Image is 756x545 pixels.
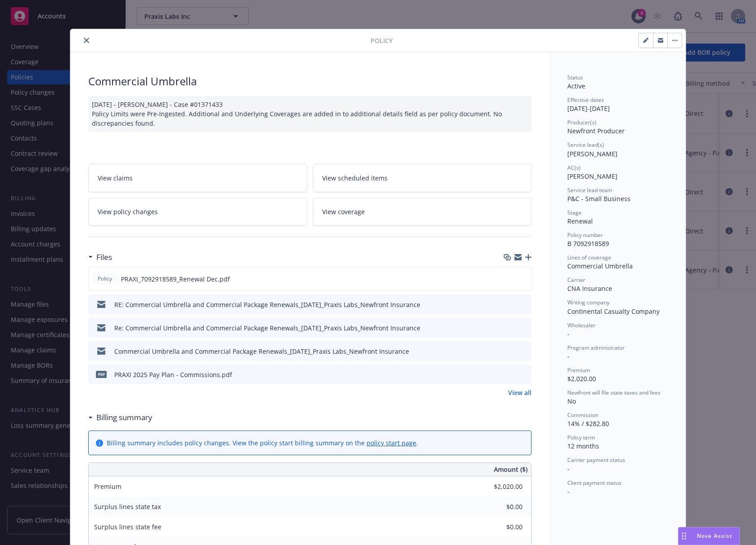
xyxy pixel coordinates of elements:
[567,330,570,338] span: -
[367,439,416,447] a: policy start page
[96,412,152,423] h3: Billing summary
[114,370,232,379] div: PRAXI 2025 Pay Plan - Commissions.pdf
[697,532,732,540] span: Nova Assist
[96,251,112,263] h3: Files
[505,323,513,333] button: download file
[98,207,158,216] span: View policy changes
[678,527,690,545] div: Drag to move
[567,186,612,194] span: Service lead team
[470,520,528,534] input: 0.00
[470,500,528,514] input: 0.00
[505,370,513,379] button: download file
[567,209,582,216] span: Stage
[508,388,531,397] a: View all
[567,276,585,284] span: Carrier
[567,442,599,450] span: 12 months
[520,300,528,309] button: preview file
[107,438,418,448] div: Billing summary includes policy changes. View the policy start billing summary on the .
[96,371,107,378] span: pdf
[470,480,528,493] input: 0.00
[567,74,583,81] span: Status
[505,300,513,309] button: download file
[567,231,603,239] span: Policy number
[567,389,661,396] span: Newfront will file state taxes and fees
[567,479,622,487] span: Client payment status
[81,35,92,46] button: close
[567,141,604,149] span: Service lead(s)
[505,347,513,356] button: download file
[567,254,611,261] span: Lines of coverage
[567,487,570,496] span: -
[519,274,527,284] button: preview file
[567,352,570,360] span: -
[567,434,595,441] span: Policy term
[96,275,114,283] span: Policy
[567,262,633,270] span: Commercial Umbrella
[88,198,307,226] a: View policy changes
[567,411,598,419] span: Commission
[567,307,660,316] span: Continental Casualty Company
[98,173,133,183] span: View claims
[567,366,590,374] span: Premium
[567,96,668,113] div: [DATE] - [DATE]
[88,96,531,132] div: [DATE] - [PERSON_NAME] - Case #01371433 Policy Limits were Pre-Ingested. Additional and Underlyin...
[505,274,512,284] button: download file
[322,207,365,216] span: View coverage
[567,456,625,464] span: Carrier payment status
[567,321,596,329] span: Wholesaler
[567,172,618,180] span: [PERSON_NAME]
[567,127,625,135] span: Newfront Producer
[313,198,532,226] a: View coverage
[494,465,527,474] span: Amount ($)
[567,465,570,473] span: -
[94,482,121,491] span: Premium
[520,347,528,356] button: preview file
[322,173,388,183] span: View scheduled items
[567,374,596,383] span: $2,020.00
[567,397,576,405] span: No
[567,164,581,171] span: AC(s)
[520,323,528,333] button: preview file
[114,323,420,333] div: Re: Commercial Umbrella and Commercial Package Renewals_[DATE]_Praxis Labs_Newfront Insurance
[371,36,393,45] span: Policy
[567,194,631,203] span: P&C - Small Business
[88,251,112,263] div: Files
[567,149,618,158] span: [PERSON_NAME]
[567,239,609,248] span: B 7092918589
[313,164,532,192] a: View scheduled items
[88,412,152,423] div: Billing summary
[567,344,625,352] span: Program administrator
[94,523,161,531] span: Surplus lines state fee
[567,419,609,428] span: 14% / $282.80
[567,299,609,306] span: Writing company
[567,82,585,90] span: Active
[94,502,161,511] span: Surplus lines state tax
[121,274,230,284] span: PRAXI_7092918589_Renewal Dec.pdf
[567,217,593,225] span: Renewal
[114,347,409,356] div: Commercial Umbrella and Commercial Package Renewals_[DATE]_Praxis Labs_Newfront Insurance
[520,370,528,379] button: preview file
[678,527,740,545] button: Nova Assist
[114,300,420,309] div: RE: Commercial Umbrella and Commercial Package Renewals_[DATE]_Praxis Labs_Newfront Insurance
[88,164,307,192] a: View claims
[567,119,596,126] span: Producer(s)
[88,74,531,89] div: Commercial Umbrella
[567,284,612,293] span: CNA Insurance
[567,96,604,104] span: Effective dates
